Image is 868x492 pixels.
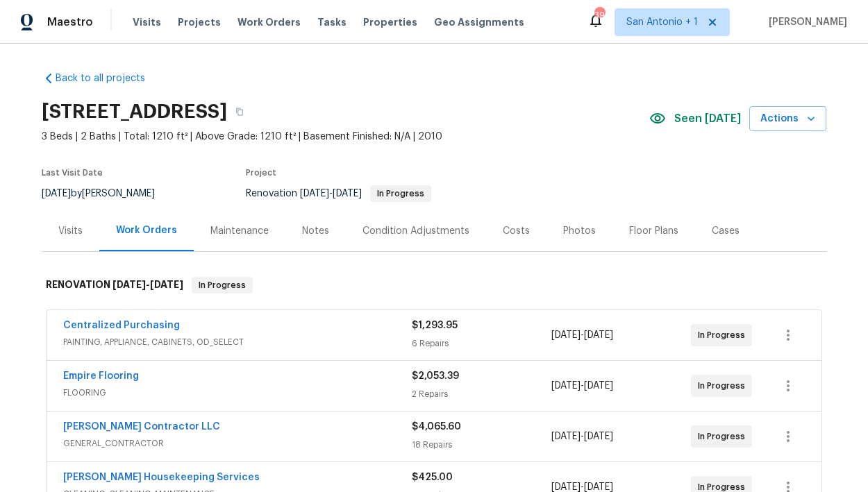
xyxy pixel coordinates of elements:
span: [DATE] [300,189,329,198]
span: [DATE] [333,189,362,198]
span: In Progress [193,278,251,292]
span: - [551,379,613,393]
a: [PERSON_NAME] Contractor LLC [63,422,220,432]
span: In Progress [698,328,751,342]
div: by [PERSON_NAME] [42,185,172,202]
h6: RENOVATION [46,277,183,294]
span: Visits [133,15,161,29]
span: $1,293.95 [412,321,458,330]
div: Costs [503,224,530,238]
div: Cases [712,224,740,238]
span: - [551,328,613,342]
span: [DATE] [551,330,581,340]
div: 39 [594,8,604,22]
span: In Progress [372,189,430,198]
span: [DATE] [584,381,613,391]
div: Photos [563,224,596,238]
span: [DATE] [551,482,581,492]
div: Maintenance [210,224,269,238]
span: GENERAL_CONTRACTOR [63,436,412,450]
span: PAINTING, APPLIANCE, CABINETS, OD_SELECT [63,335,412,349]
span: Geo Assignments [434,15,524,29]
div: Work Orders [116,223,177,237]
a: Back to all projects [42,71,175,85]
span: - [551,430,613,443]
span: In Progress [698,430,751,443]
span: [DATE] [150,280,183,289]
span: Properties [363,15,417,29]
div: 6 Repairs [412,337,551,350]
span: [DATE] [584,482,613,492]
span: Projects [178,15,221,29]
span: [PERSON_NAME] [763,15,847,29]
a: Empire Flooring [63,371,139,381]
span: [DATE] [551,381,581,391]
span: 3 Beds | 2 Baths | Total: 1210 ft² | Above Grade: 1210 ft² | Basement Finished: N/A | 2010 [42,130,649,144]
span: [DATE] [584,432,613,441]
div: Notes [302,224,329,238]
span: - [112,280,183,289]
button: Actions [749,106,826,132]
span: FLOORING [63,386,412,400]
span: Tasks [317,17,347,27]
h2: [STREET_ADDRESS] [42,105,227,119]
button: Copy Address [227,99,252,124]
span: [DATE] [112,280,146,289]
a: [PERSON_NAME] Housekeeping Services [63,473,260,482]
span: $2,053.39 [412,371,459,381]
span: Maestro [47,15,93,29]
div: RENOVATION [DATE]-[DATE]In Progress [42,263,826,307]
div: 18 Repairs [412,438,551,452]
span: $425.00 [412,473,453,482]
div: Condition Adjustments [362,224,469,238]
span: In Progress [698,379,751,393]
span: [DATE] [42,189,71,198]
div: 2 Repairs [412,387,551,401]
span: $4,065.60 [412,422,461,432]
span: Project [246,169,276,177]
span: - [300,189,362,198]
span: [DATE] [584,330,613,340]
div: Floor Plans [629,224,678,238]
span: [DATE] [551,432,581,441]
span: Renovation [246,189,431,198]
div: Visits [58,224,83,238]
span: San Antonio + 1 [626,15,698,29]
span: Last Visit Date [42,169,103,177]
span: Work Orders [237,15,301,29]
span: Seen [DATE] [674,112,741,126]
a: Centralized Purchasing [63,321,180,330]
span: Actions [760,110,815,128]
